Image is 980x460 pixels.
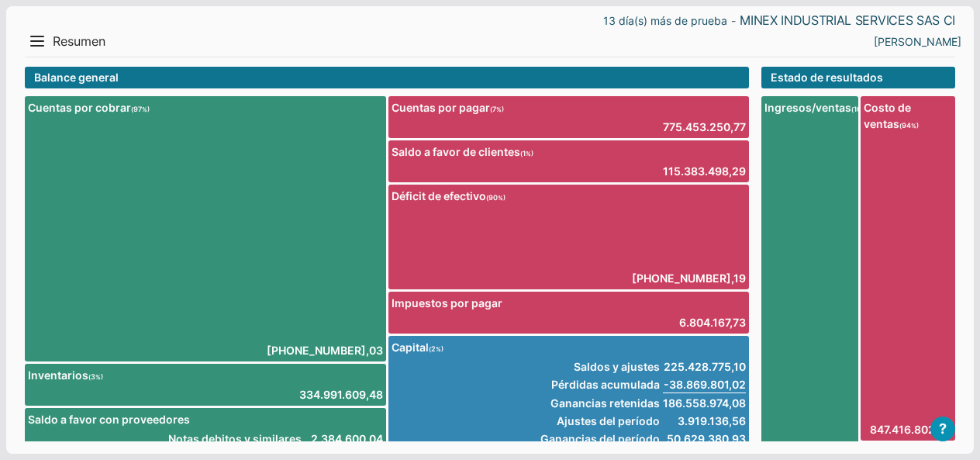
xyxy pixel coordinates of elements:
[392,144,747,160] span: Saldo a favor de clientes
[25,67,749,88] div: Balance general
[540,431,660,447] span: Ganancias del período
[663,119,746,135] a: 775.453.250,77
[663,431,746,447] span: 50.629.380,93
[663,358,746,375] span: 225.428.775,10
[305,431,383,447] span: 2.384.600,04
[392,339,747,355] span: Capital
[392,99,747,116] span: Cuentas por pagar
[632,270,746,286] span: [PHONE_NUMBER],19
[267,342,383,358] a: [PHONE_NUMBER],03
[663,395,746,411] span: 186.558.974,08
[486,193,506,202] i: 90
[764,99,874,116] span: Ingresos/ventas
[429,344,443,353] i: 2
[490,105,504,113] i: 7
[603,12,727,29] a: 13 día(s) más de prueba
[874,33,961,50] a: ALEJANDRA RAMIREZ RAMIREZ
[28,367,383,383] span: Inventarios
[28,99,383,116] span: Cuentas por cobrar
[392,295,747,311] span: Impuestos por pagar
[540,376,660,393] span: Pérdidas acumulada
[899,121,919,130] i: 94
[864,99,952,132] span: Costo de ventas
[53,33,105,50] span: Resumen
[131,105,150,113] i: 97
[540,358,660,375] span: Saldos y ajustes
[761,67,955,88] div: Estado de resultados
[864,421,952,438] a: 847.416.802,66
[930,417,955,441] button: ?
[28,411,383,427] span: Saldo a favor con proveedores
[540,395,660,411] span: Ganancias retenidas
[731,16,736,26] span: -
[25,29,50,54] button: Menu
[168,431,302,447] span: Notas debitos y similares
[740,12,955,29] a: MINEX INDUSTRIAL SERVICES SAS CI
[679,314,746,330] a: 6.804.167,73
[663,413,746,429] span: 3.919.136,56
[392,188,747,204] span: Déficit de efectivo
[540,413,660,429] span: Ajustes del período
[663,163,746,179] a: 115.383.498,29
[88,372,103,381] i: 3
[851,105,874,113] i: 100
[663,376,746,393] span: -38.869.801,02
[520,149,533,157] i: 1
[299,386,383,403] a: 334.991.609,48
